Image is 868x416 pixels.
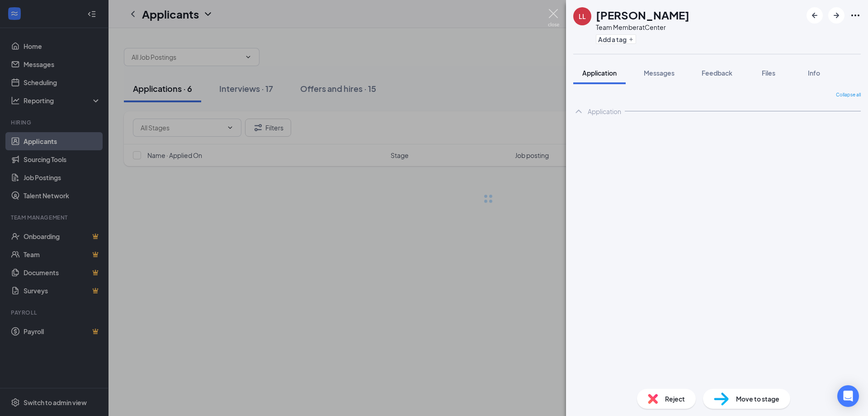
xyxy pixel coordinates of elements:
button: ArrowLeftNew [807,7,823,24]
svg: Ellipses [850,10,861,21]
svg: Plus [628,37,634,42]
span: Feedback [702,69,732,77]
div: Team Member at Center [596,23,689,32]
h1: [PERSON_NAME] [596,7,689,23]
svg: ArrowLeftNew [809,10,820,21]
span: Messages [644,69,675,77]
span: Files [762,69,775,77]
div: Application [588,107,621,116]
span: Reject [665,394,685,404]
div: Open Intercom Messenger [837,385,859,407]
span: Application [582,69,617,77]
span: Collapse all [836,91,861,99]
svg: ArrowRight [831,10,842,21]
svg: ChevronUp [573,106,584,117]
div: LL [579,12,586,21]
button: ArrowRight [828,7,844,24]
button: PlusAdd a tag [596,34,636,44]
span: Info [808,69,820,77]
span: Move to stage [736,394,779,404]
